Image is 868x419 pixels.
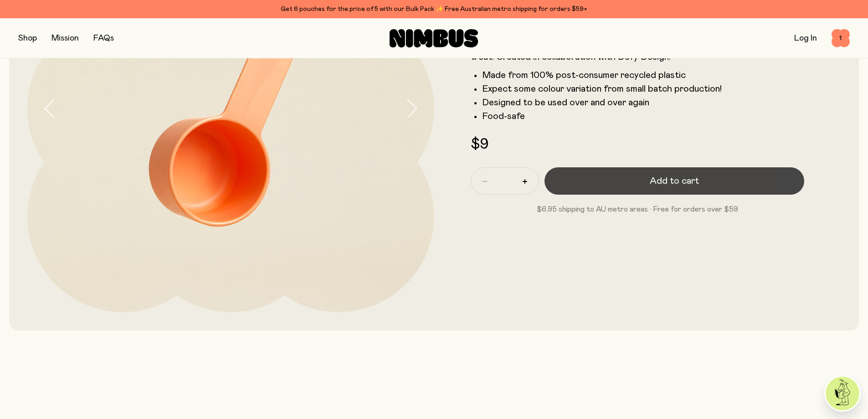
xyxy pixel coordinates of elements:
[794,34,817,42] a: Log In
[471,204,805,215] p: $6.95 shipping to AU metro areas · Free for orders over $59
[544,167,805,195] button: Add to cart
[51,34,79,42] a: Mission
[650,175,699,187] span: Add to cart
[482,83,805,94] li: Expect some colour variation from small batch production!
[482,111,805,122] li: Food-safe
[832,29,850,47] button: 1
[826,377,859,410] img: agent
[93,34,114,42] a: FAQs
[482,70,805,81] li: Made from 100% post-consumer recycled plastic
[18,4,850,15] div: Get 6 pouches for the price of 5 with our Bulk Pack ✨ Free Australian metro shipping for orders $59+
[471,137,488,152] span: $9
[482,97,805,108] li: Designed to be used over and over again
